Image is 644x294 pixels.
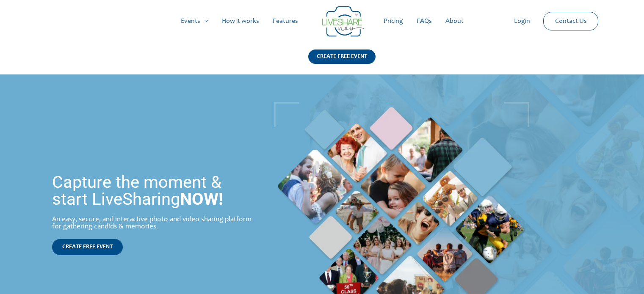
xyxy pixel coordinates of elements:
[52,239,123,255] a: CREATE FREE EVENT
[215,8,266,35] a: How it works
[322,6,365,37] img: Group 14 | Live Photo Slideshow for Events | Create Free Events Album for Any Occasion
[410,8,439,35] a: FAQs
[52,216,255,231] div: An easy, secure, and interactive photo and video sharing platform for gathering candids & memories.
[507,8,537,35] a: Login
[308,49,376,64] div: CREATE FREE EVENT
[180,189,223,209] strong: NOW!
[308,49,376,74] a: CREATE FREE EVENT
[439,8,470,35] a: About
[15,8,629,35] nav: Site Navigation
[52,174,255,208] h1: Capture the moment & start LiveSharing
[377,8,410,35] a: Pricing
[548,12,594,30] a: Contact Us
[266,8,305,35] a: Features
[174,8,215,35] a: Events
[62,244,113,250] span: CREATE FREE EVENT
